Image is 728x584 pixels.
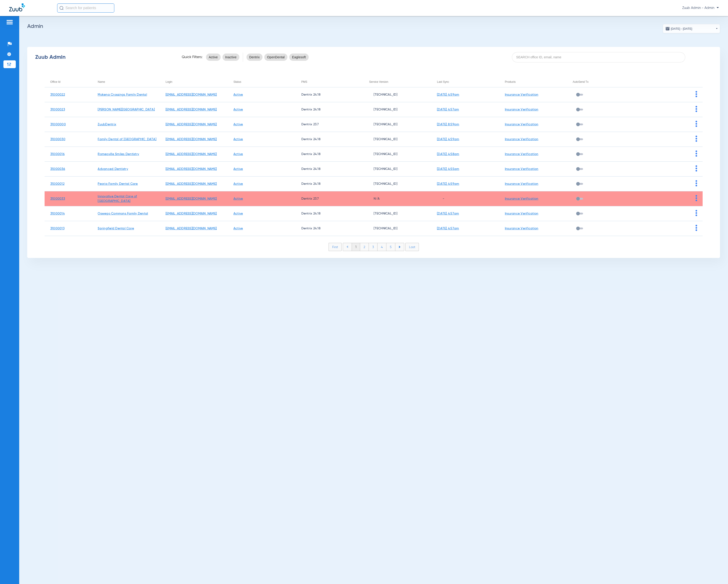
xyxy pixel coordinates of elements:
[50,167,65,171] a: 31000036
[363,191,431,206] td: N/A
[27,24,720,29] h2: Admin
[166,138,217,141] a: [EMAIL_ADDRESS][DOMAIN_NAME]
[233,167,243,171] a: Active
[363,147,431,162] td: [TECHNICAL_ID]
[437,79,499,84] div: Last Sync
[98,167,128,171] a: Advanced Dentistry
[363,177,431,191] td: [TECHNICAL_ID]
[233,197,243,200] a: Active
[363,221,431,236] td: [TECHNICAL_ID]
[696,106,697,112] img: group-dot-blue.svg
[573,79,635,84] div: AutoSend Tx
[437,197,444,200] span: -
[696,210,697,216] img: group-dot-blue.svg
[166,79,228,84] div: Login
[505,227,538,230] a: Insurance Verification
[505,182,538,185] a: Insurance Verification
[296,177,364,191] td: Dentrix 24.18
[35,55,174,59] div: Zuub Admin
[9,3,25,11] img: Zuub Logo
[386,243,395,251] li: 5
[296,87,364,102] td: Dentrix 24.18
[696,180,697,186] img: group-dot-blue.svg
[50,123,66,126] a: 31000000
[50,93,65,96] a: 31000022
[166,212,217,215] a: [EMAIL_ADDRESS][DOMAIN_NAME]
[437,138,459,141] a: [DATE] 4:59am
[363,87,431,102] td: [TECHNICAL_ID]
[98,195,137,203] a: Innovative Dental Care of [GEOGRAPHIC_DATA]
[246,53,309,62] mat-chip-listbox: pms-filters
[663,24,720,33] button: [DATE] - [DATE]
[346,246,348,248] img: arrow-left-blue.svg
[399,246,401,248] img: arrow-right-blue.svg
[369,79,388,84] div: Service Version
[696,136,697,142] img: group-dot-blue.svg
[225,55,237,59] span: Inactive
[98,182,138,185] a: Peoria Family Dental Care
[363,206,431,221] td: [TECHNICAL_ID]
[573,79,589,84] div: AutoSend Tx
[505,79,516,84] div: Products
[233,108,243,111] a: Active
[437,212,459,215] a: [DATE] 4:57am
[98,108,155,111] a: [PERSON_NAME][GEOGRAPHIC_DATA]
[166,227,217,230] a: [EMAIL_ADDRESS][DOMAIN_NAME]
[57,3,114,13] input: Search for patients
[296,221,364,236] td: Dentrix 24.18
[437,227,459,230] a: [DATE] 4:57am
[233,153,243,156] a: Active
[296,191,364,206] td: Dentrix 23.7
[98,153,139,156] a: Romeoville Smiles Dentistry
[296,117,364,132] td: Dentrix 23.7
[166,153,217,156] a: [EMAIL_ADDRESS][DOMAIN_NAME]
[363,162,431,177] td: [TECHNICAL_ID]
[233,138,243,141] a: Active
[166,79,172,84] div: Login
[296,102,364,117] td: Dentrix 24.18
[437,167,459,171] a: [DATE] 4:55am
[50,108,65,111] a: 31000023
[233,93,243,96] a: Active
[206,53,239,62] mat-chip-listbox: status-filters
[98,93,147,96] a: Mokena Crossings Family Dental
[505,153,538,156] a: Insurance Verification
[59,6,64,10] img: Search Icon
[505,197,538,200] a: Insurance Verification
[98,227,134,230] a: Springfield Dental Care
[377,243,386,251] li: 4
[363,132,431,147] td: [TECHNICAL_ID]
[233,227,243,230] a: Active
[50,212,65,215] a: 31000014
[296,132,364,147] td: Dentrix 24.18
[512,52,685,62] input: SEARCH office ID, email, name
[696,91,697,97] img: group-dot-blue.svg
[50,153,65,156] a: 31000016
[209,55,218,59] span: Active
[50,138,65,141] a: 31000030
[50,197,65,200] a: 31000033
[98,138,156,141] a: Family Dental of [GEOGRAPHIC_DATA]
[166,197,217,200] a: [EMAIL_ADDRESS][DOMAIN_NAME]
[437,93,459,96] a: [DATE] 4:59am
[682,6,719,10] span: Zuub Admin - Admin
[50,79,60,84] div: Office Id
[233,79,296,84] div: Status
[6,19,13,25] img: hamburger-icon
[296,147,364,162] td: Dentrix 24.18
[166,123,217,126] a: [EMAIL_ADDRESS][DOMAIN_NAME]
[437,123,459,126] a: [DATE] 8:59pm
[696,150,697,157] img: group-dot-blue.svg
[267,55,285,59] span: OpenDental
[166,93,217,96] a: [EMAIL_ADDRESS][DOMAIN_NAME]
[696,225,697,231] img: group-dot-blue.svg
[301,79,307,84] div: PMS
[505,212,538,215] a: Insurance Verification
[505,123,538,126] a: Insurance Verification
[182,55,203,59] span: Quick Filters:
[437,182,459,185] a: [DATE] 4:59am
[505,108,538,111] a: Insurance Verification
[696,165,697,171] img: group-dot-blue.svg
[505,138,538,141] a: Insurance Verification
[166,108,217,111] a: [EMAIL_ADDRESS][DOMAIN_NAME]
